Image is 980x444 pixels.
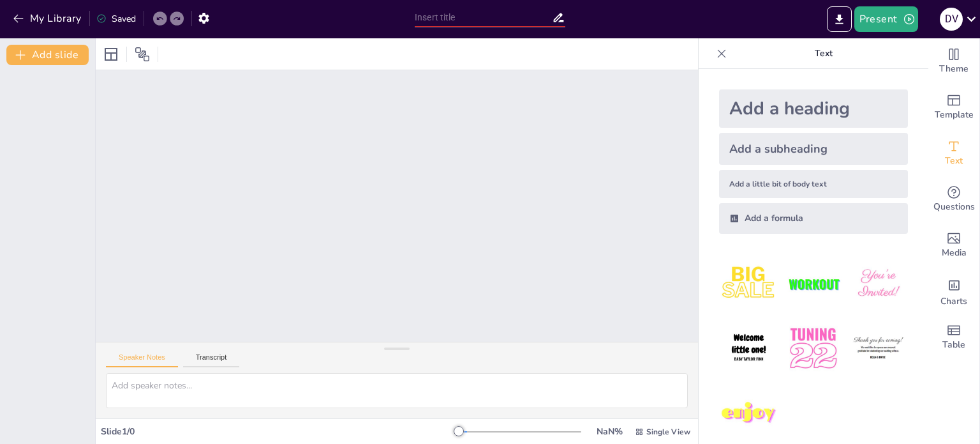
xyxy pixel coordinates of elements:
[783,319,843,378] img: 5.jpeg
[106,353,178,367] button: Speaker Notes
[928,38,979,84] div: Change the overall theme
[827,6,852,32] button: Export to PowerPoint
[719,89,908,128] div: Add a heading
[719,254,778,314] img: 1.jpeg
[940,8,963,31] div: D V
[928,130,979,176] div: Add text boxes
[719,384,778,443] img: 7.jpeg
[935,108,974,122] span: Template
[854,6,918,32] button: Present
[101,425,459,438] div: Slide 1 / 0
[719,170,908,198] div: Add a little bit of body text
[135,47,150,62] span: Position
[719,319,778,378] img: 4.jpeg
[646,427,690,437] span: Single View
[96,13,136,25] div: Saved
[415,8,552,27] input: Insert title
[939,62,969,76] span: Theme
[719,133,908,165] div: Add a subheading
[933,200,975,214] span: Questions
[928,314,979,360] div: Add a table
[849,254,908,314] img: 3.jpeg
[942,338,965,352] span: Table
[849,319,908,378] img: 6.jpeg
[719,203,908,234] div: Add a formula
[942,246,967,260] span: Media
[101,44,121,65] div: Layout
[928,268,979,314] div: Add charts and graphs
[10,8,87,29] button: My Library
[940,295,967,309] span: Charts
[594,425,625,438] div: NaN %
[732,38,916,69] p: Text
[6,45,89,65] button: Add slide
[183,353,240,367] button: Transcript
[928,176,979,222] div: Get real-time input from your audience
[940,6,963,32] button: D V
[928,84,979,130] div: Add ready made slides
[783,254,843,314] img: 2.jpeg
[928,222,979,268] div: Add images, graphics, shapes or video
[945,154,963,168] span: Text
